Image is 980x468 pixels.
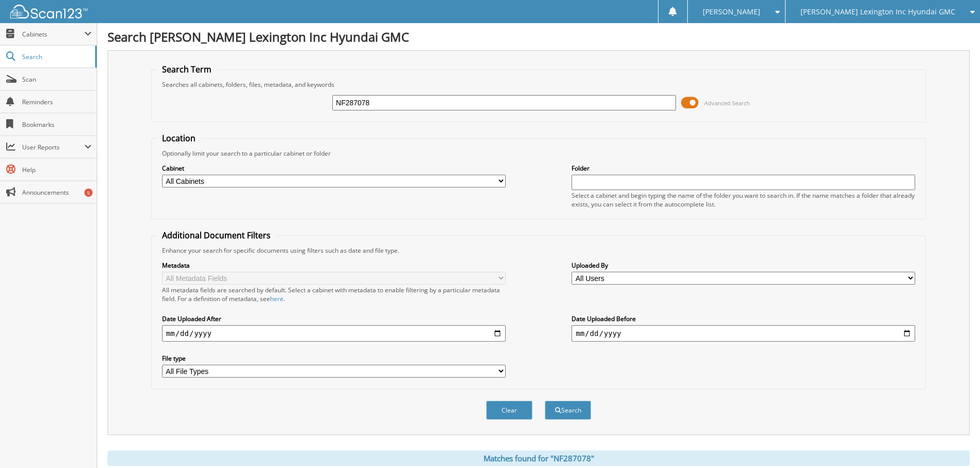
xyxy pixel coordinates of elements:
legend: Additional Document Filters [157,230,276,241]
span: Bookmarks [22,120,92,129]
label: Date Uploaded After [162,314,506,323]
a: here [270,294,283,303]
span: [PERSON_NAME] Lexington Inc Hyundai GMC [800,9,955,15]
label: Metadata [162,261,506,270]
button: Clear [486,401,532,420]
div: 5 [84,189,93,197]
h1: Search [PERSON_NAME] Lexington Inc Hyundai GMC [108,28,970,45]
input: end [572,325,915,342]
span: Search [22,52,90,61]
label: Folder [572,164,915,173]
span: Announcements [22,188,92,197]
label: Date Uploaded Before [572,314,915,323]
span: Cabinets [22,30,84,39]
legend: Location [157,133,201,144]
span: Help [22,165,92,174]
span: [PERSON_NAME] [703,9,760,15]
label: File type [162,354,506,363]
div: All metadata fields are searched by default. Select a cabinet with metadata to enable filtering b... [162,286,506,303]
div: Optionally limit your search to a particular cabinet or folder [157,149,920,158]
input: start [162,325,506,342]
div: Select a cabinet and begin typing the name of the folder you want to search in. If the name match... [572,191,915,209]
span: Advanced Search [704,99,750,107]
span: User Reports [22,143,84,152]
span: Reminders [22,98,92,106]
label: Uploaded By [572,261,915,270]
button: Search [545,401,591,420]
div: Searches all cabinets, folders, files, metadata, and keywords [157,80,920,89]
span: Scan [22,75,92,84]
legend: Search Term [157,64,217,75]
img: scan123-logo-white.svg [10,5,87,18]
label: Cabinet [162,164,506,173]
div: Enhance your search for specific documents using filters such as date and file type. [157,246,920,255]
div: Matches found for "NF287078" [108,451,970,466]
